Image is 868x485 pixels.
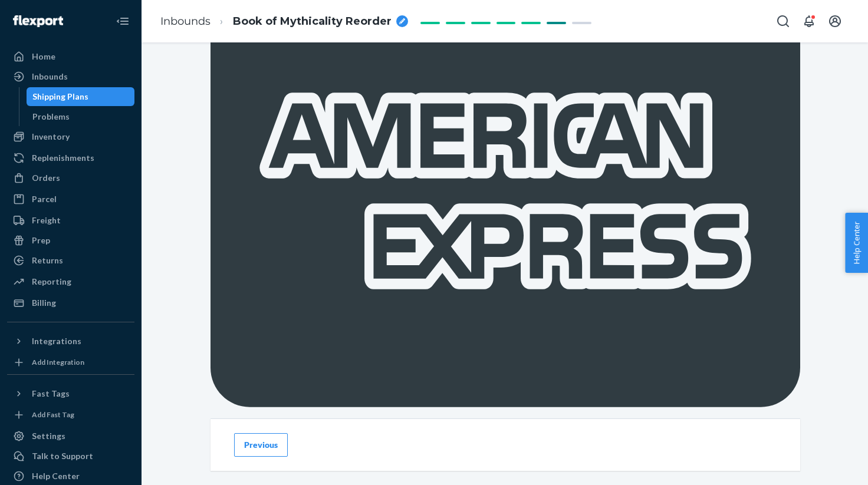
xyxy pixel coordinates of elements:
[32,235,50,246] div: Prep
[7,384,134,403] button: Fast Tags
[7,272,134,291] a: Reporting
[32,152,94,164] div: Replenishments
[32,51,55,62] div: Home
[32,193,57,205] div: Parcel
[111,9,134,33] button: Close Navigation
[845,213,868,273] button: Help Center
[25,8,67,19] span: Support
[7,427,134,446] a: Settings
[7,293,134,312] a: Billing
[13,15,63,27] img: Flexport logo
[7,67,134,86] a: Inbounds
[32,91,88,103] div: Shipping Plans
[771,9,795,33] button: Open Search Box
[7,211,134,230] a: Freight
[32,172,60,184] div: Orders
[7,408,134,422] a: Add Fast Tag
[32,470,80,482] div: Help Center
[233,14,392,29] span: Book of Mythicality Reorder
[32,276,71,288] div: Reporting
[32,335,81,347] div: Integrations
[32,297,56,309] div: Billing
[27,107,135,126] a: Problems
[7,47,134,66] a: Home
[32,255,63,266] div: Returns
[234,433,288,457] button: Previous
[797,9,821,33] button: Open notifications
[32,430,65,442] div: Settings
[160,15,211,28] a: Inbounds
[7,251,134,270] a: Returns
[823,9,847,33] button: Open account menu
[32,111,70,123] div: Problems
[7,332,134,351] button: Integrations
[7,127,134,146] a: Inventory
[7,447,134,466] button: Talk to Support
[7,190,134,209] a: Parcel
[7,169,134,187] a: Orders
[7,149,134,167] a: Replenishments
[27,87,135,106] a: Shipping Plans
[32,71,68,83] div: Inbounds
[32,357,84,367] div: Add Integration
[32,410,74,420] div: Add Fast Tag
[151,4,417,39] ol: breadcrumbs
[32,131,70,143] div: Inventory
[32,450,93,462] div: Talk to Support
[32,388,70,400] div: Fast Tags
[32,215,61,226] div: Freight
[7,355,134,369] a: Add Integration
[7,231,134,250] a: Prep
